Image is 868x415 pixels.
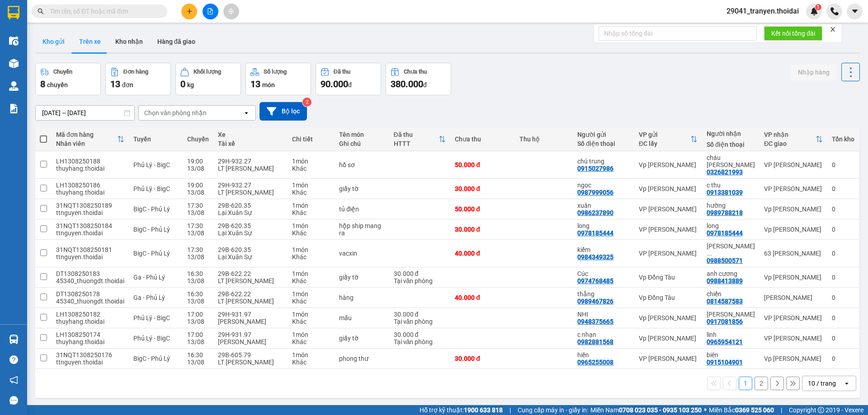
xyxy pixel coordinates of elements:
[577,131,630,138] div: Người gửi
[292,331,330,338] div: 1 món
[218,359,283,366] div: LT [PERSON_NAME]
[9,59,19,68] img: warehouse-icon
[639,314,698,322] div: Vp [PERSON_NAME]
[394,140,439,147] div: HTTT
[394,338,446,345] div: Tại văn phòng
[639,335,698,342] div: Vp [PERSON_NAME]
[755,377,768,390] button: 2
[764,131,816,138] div: VP nhận
[110,79,120,89] span: 13
[639,205,698,213] div: VP [PERSON_NAME]
[187,318,209,325] div: 13/08
[386,63,451,95] button: Chưa thu380.000đ
[218,140,283,147] div: Tài xế
[187,229,209,237] div: 13/08
[509,405,511,415] span: |
[8,6,19,19] img: logo-vxr
[577,158,630,165] div: chú trung
[707,182,755,189] div: c thu
[35,63,101,95] button: Chuyến8chuyến
[707,229,743,237] div: 0978185444
[810,7,818,15] img: icon-new-feature
[339,140,384,147] div: Ghi chú
[707,359,743,366] div: 0915104901
[56,229,124,237] div: ttnguyen.thoidai
[832,355,854,362] div: 0
[292,165,330,172] div: Khác
[619,406,702,414] strong: 0708 023 035 - 0935 103 250
[339,222,384,237] div: hộp ship mang ra
[56,359,124,366] div: ttnguyen.thoidai
[56,140,117,147] div: Nhân viên
[187,222,209,229] div: 17:30
[56,222,124,229] div: 31NQT1308250184
[832,294,854,301] div: 0
[218,182,283,189] div: 29H-932.27
[218,158,283,165] div: 29H-932.27
[707,250,712,257] span: ...
[348,81,352,89] span: đ
[577,270,630,277] div: Cúc
[218,311,283,318] div: 29H-931.97
[339,274,384,281] div: giấy tờ
[455,226,510,233] div: 30.000 đ
[133,185,170,192] span: Phủ Lý - BigC
[639,185,698,192] div: Vp [PERSON_NAME]
[764,185,823,192] div: VP [PERSON_NAME]
[133,226,170,233] span: BigC - Phủ Lý
[187,209,209,216] div: 13/08
[455,205,510,213] div: 50.000 đ
[707,202,755,209] div: hường
[590,405,702,415] span: Miền Nam
[56,290,124,298] div: DT1308250178
[218,331,283,338] div: 29H-931.97
[707,298,743,305] div: 0814587583
[187,311,209,318] div: 17:00
[577,318,613,325] div: 0948375665
[707,331,755,338] div: linh
[56,311,124,318] div: LH1308250182
[150,31,203,52] button: Hàng đã giao
[577,182,630,189] div: ngọc
[292,277,330,284] div: Khác
[218,318,283,325] div: [PERSON_NAME]
[577,359,613,366] div: 0965255008
[187,253,209,261] div: 13/08
[464,406,503,414] strong: 1900 633 818
[707,277,743,284] div: 0988413889
[133,250,170,257] span: BigC - Phủ Lý
[634,127,702,151] th: Toggle SortBy
[735,406,774,414] strong: 0369 525 060
[56,182,124,189] div: LH1308250186
[187,277,209,284] div: 13/08
[832,135,854,143] div: Tồn kho
[181,4,197,19] button: plus
[105,63,171,95] button: Đơn hàng13đơn
[187,165,209,172] div: 13/08
[56,277,124,284] div: 45340_thuongdt.thoidai
[133,205,170,213] span: BigC - Phủ Lý
[707,311,755,318] div: ANH Hà
[764,250,823,257] div: 63 [PERSON_NAME]
[187,359,209,366] div: 13/08
[187,298,209,305] div: 13/08
[707,318,743,325] div: 0917081856
[339,355,384,362] div: phong thư
[133,274,165,281] span: Ga - Phủ Lý
[108,31,150,52] button: Kho nhận
[292,182,330,189] div: 1 món
[832,226,854,233] div: 0
[707,270,755,277] div: anh cương
[764,314,823,322] div: VP [PERSON_NAME]
[292,270,330,277] div: 1 món
[223,4,239,19] button: aim
[14,39,92,71] span: Chuyển phát nhanh: [GEOGRAPHIC_DATA] - [GEOGRAPHIC_DATA]
[707,338,743,345] div: 0965954121
[95,61,149,70] span: LN1308250180
[759,127,827,151] th: Toggle SortBy
[639,355,698,362] div: VP [PERSON_NAME]
[339,294,384,301] div: hàng
[133,135,178,143] div: Tuyến
[394,131,439,138] div: Đã thu
[133,314,170,322] span: Phủ Lý - BigC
